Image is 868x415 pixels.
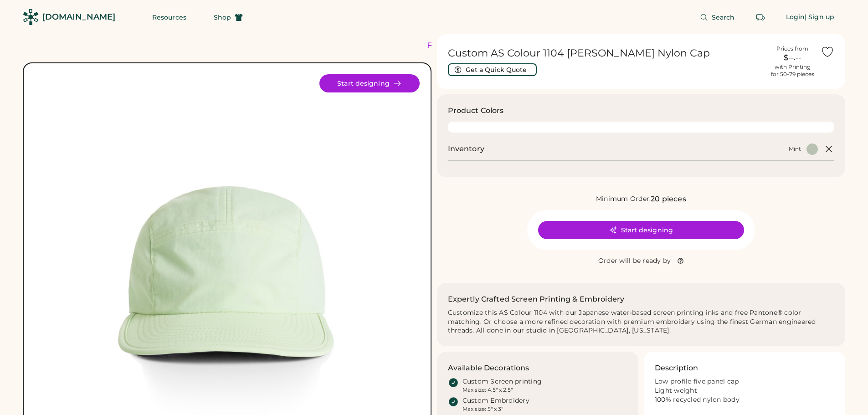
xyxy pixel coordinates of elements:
[462,396,529,405] div: Custom Embroidery
[427,40,505,52] div: FREE SHIPPING
[598,256,671,266] div: Order will be ready by
[786,13,805,22] div: Login
[448,47,765,60] h1: Custom AS Colour 1104 [PERSON_NAME] Nylon Cap
[689,8,746,26] button: Search
[448,143,484,154] h2: Inventory
[448,363,529,374] h3: Available Decorations
[448,63,537,76] button: Get a Quick Quote
[771,63,814,78] div: with Printing for 50-79 pieces
[319,74,420,92] button: Start designing
[751,8,770,26] button: Retrieve an order
[203,8,254,26] button: Shop
[141,8,197,26] button: Resources
[23,9,39,25] img: Rendered Logo - Screens
[448,308,835,336] div: Customize this AS Colour 1104 with our Japanese water-based screen printing inks and free Pantone...
[805,13,834,22] div: | Sign up
[770,52,815,63] div: $--.--
[448,294,625,305] h2: Expertly Crafted Screen Printing & Embroidery
[462,405,503,413] div: Max size: 5" x 3"
[655,363,699,374] h3: Description
[712,14,735,20] span: Search
[214,14,231,20] span: Shop
[538,221,744,239] button: Start designing
[651,194,686,205] div: 20 pieces
[776,45,808,52] div: Prices from
[596,195,651,204] div: Minimum Order:
[789,145,801,153] div: Mint
[462,377,542,386] div: Custom Screen printing
[448,105,504,116] h3: Product Colors
[42,11,115,23] div: [DOMAIN_NAME]
[462,386,513,394] div: Max size: 4.5" x 2.5"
